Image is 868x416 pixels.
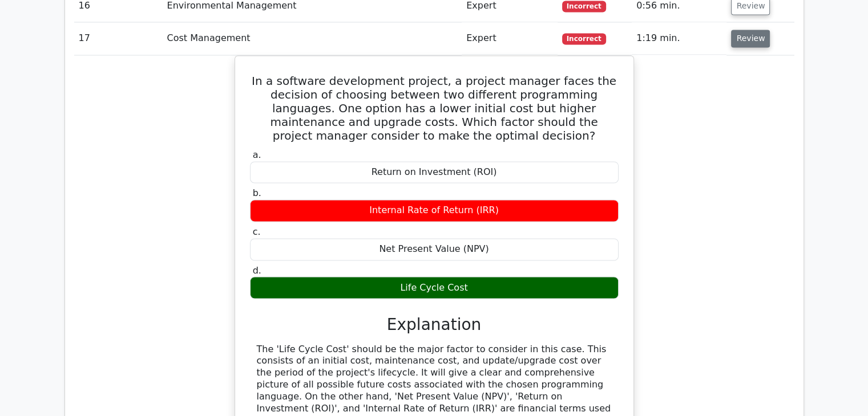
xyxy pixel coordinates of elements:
div: Life Cycle Cost [250,276,619,299]
h3: Explanation [257,315,612,334]
div: Net Present Value (NPV) [250,238,619,260]
span: Incorrect [562,33,606,44]
span: c. [253,226,261,237]
td: 17 [74,22,163,55]
span: d. [253,265,261,276]
span: Incorrect [562,1,606,12]
span: b. [253,187,261,198]
div: Return on Investment (ROI) [250,161,619,183]
button: Review [731,30,770,47]
td: 1:19 min. [632,22,726,55]
span: a. [253,149,261,160]
div: Internal Rate of Return (IRR) [250,199,619,222]
td: Expert [462,22,558,55]
h5: In a software development project, a project manager faces the decision of choosing between two d... [249,74,620,142]
td: Cost Management [163,22,462,55]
